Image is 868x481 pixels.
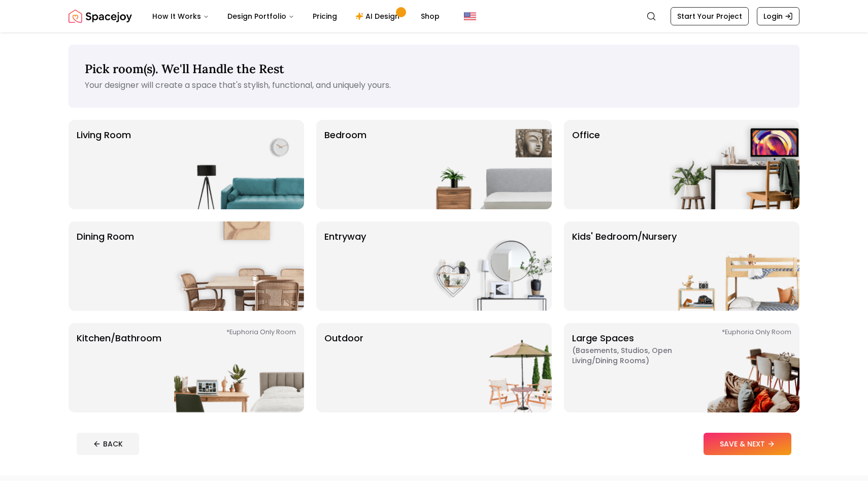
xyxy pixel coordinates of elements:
[413,6,448,26] a: Shop
[324,331,363,404] p: Outdoor
[670,323,799,412] img: Large Spaces *Euphoria Only
[347,6,411,26] a: AI Design
[85,61,284,77] span: Pick room(s). We'll Handle the Rest
[422,323,552,412] img: Outdoor
[174,221,304,311] img: Dining Room
[572,345,699,366] span: ( Basements, Studios, Open living/dining rooms )
[324,230,366,303] p: entryway
[572,230,677,303] p: Kids' Bedroom/Nursery
[77,128,131,201] p: Living Room
[174,120,304,209] img: Living Room
[324,128,366,201] p: Bedroom
[464,10,476,22] img: United States
[144,6,448,26] nav: Main
[77,230,134,303] p: Dining Room
[670,221,799,311] img: Kids' Bedroom/Nursery
[572,331,699,404] p: Large Spaces
[174,323,304,412] img: Kitchen/Bathroom *Euphoria Only
[77,433,139,455] button: BACK
[422,120,552,209] img: Bedroom
[85,79,783,91] p: Your designer will create a space that's stylish, functional, and uniquely yours.
[144,6,217,26] button: How It Works
[670,120,799,209] img: Office
[671,7,749,25] a: Start Your Project
[69,6,132,26] a: Spacejoy
[757,7,799,25] a: Login
[305,6,345,26] a: Pricing
[572,128,600,201] p: Office
[704,433,791,455] button: SAVE & NEXT
[77,331,161,404] p: Kitchen/Bathroom
[422,221,552,311] img: entryway
[219,6,303,26] button: Design Portfolio
[69,6,132,26] img: Spacejoy Logo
